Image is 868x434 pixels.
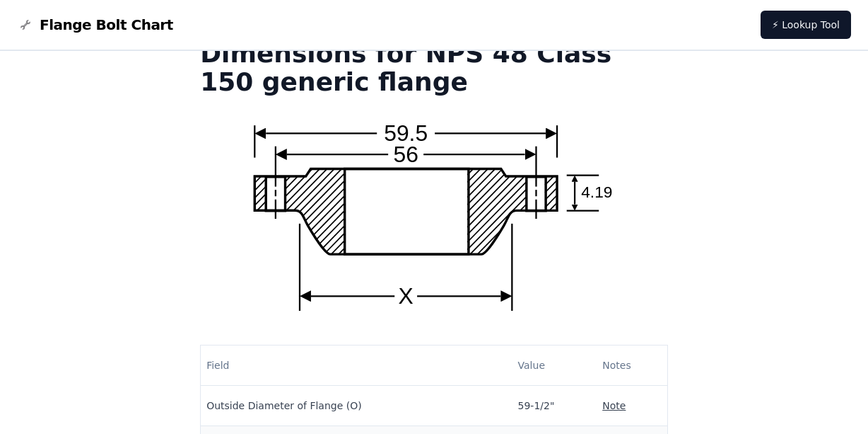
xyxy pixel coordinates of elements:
[201,346,512,386] th: Field
[393,142,418,167] text: 56
[597,346,667,386] th: Notes
[581,183,612,201] text: 4.19
[40,15,173,35] span: Flange Bolt Chart
[384,120,428,146] text: 59.5
[17,15,173,35] a: Flange Bolt Chart LogoFlange Bolt Chart
[602,399,626,413] button: Note
[201,386,512,426] td: Outside Diameter of Flange (O)
[399,283,414,309] text: X
[512,386,597,426] td: 59-1/2"
[512,346,597,386] th: Value
[761,11,851,39] a: ⚡ Lookup Tool
[17,16,34,33] img: Flange Bolt Chart Logo
[200,40,668,96] h1: Dimensions for NPS 48 Class 150 generic flange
